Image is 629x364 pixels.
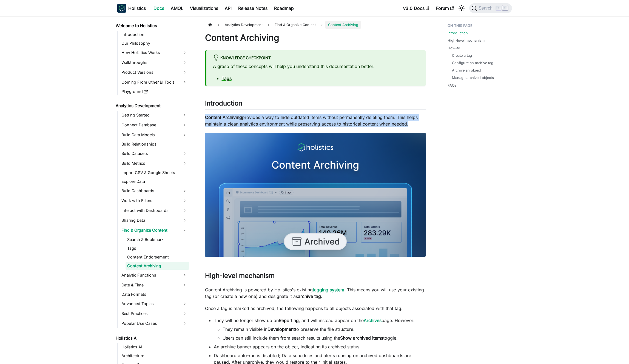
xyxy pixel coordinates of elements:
nav: Docs sidebar [112,16,194,364]
a: Interact with Dashboards [120,206,189,215]
kbd: ⌘ [496,6,501,11]
a: Content Archiving [126,262,189,270]
nav: Breadcrumbs [205,21,426,29]
a: Forum [433,4,457,13]
a: tagging system [313,287,344,292]
a: Search & Bookmark [126,236,189,243]
a: Tags [126,244,189,252]
span: Find & Organize Content [272,21,318,29]
a: v3.0 Docs [400,4,433,13]
a: Create a tag [452,53,472,58]
span: Analytics Development [222,21,265,29]
p: provides a way to hide outdated items without permanently deleting them. This helps maintain a cl... [205,114,426,127]
a: Playground [120,88,189,95]
a: Explore Data [120,178,189,185]
strong: Content Archiving [205,115,242,120]
span: Search [477,6,496,11]
a: Build Data Models [120,130,189,139]
button: Search (Command+K) [469,3,512,13]
a: Build Metrics [120,159,189,168]
a: Connect Database [120,121,189,129]
a: Holistics AI [114,334,189,342]
p: Content Archiving is powered by Holistics's existing . This means you will use your existing tag ... [205,286,426,300]
a: Holistics AI [120,343,189,351]
a: Release Notes [235,4,271,13]
a: Getting Started [120,111,189,120]
a: Visualizations [187,4,221,13]
strong: Reporting [279,318,299,323]
button: Switch between dark and light mode (currently light mode) [457,4,466,13]
img: Holistics [117,4,126,13]
a: Welcome to Holistics [114,22,189,30]
li: They remain visible in to preserve the file structure. [223,326,426,332]
a: Our Philosophy [120,39,189,47]
a: Archive an object [452,68,481,73]
a: Date & Time [120,281,189,289]
h2: Introduction [205,99,426,110]
a: FAQs [448,83,457,88]
strong: Show archived items [340,335,383,341]
li: Users can still include them from search results using the toggle. [223,335,426,341]
li: An archive banner appears on the object, indicating its archived status. [214,343,426,350]
a: Import CSV & Google Sheets [120,169,189,177]
a: Configure an archive tag [452,60,493,66]
kbd: K [502,5,508,10]
div: knowledge checkpoint [213,55,419,62]
a: Product Versions [120,68,189,77]
img: Archive feature thumbnail [205,133,426,257]
li: They will no longer show up on , and will instead appear on the page. However: [214,317,426,341]
a: Build Datasets [120,149,189,158]
p: Once a tag is marked as archived, the following happens to all objects associated with that tag: [205,305,426,312]
a: Build Relationships [120,140,189,148]
a: Manage archived objects [452,75,494,80]
b: Holistics [128,5,146,12]
a: Analytics Development [114,102,189,110]
a: Archives [364,318,382,323]
a: Roadmap [271,4,297,13]
a: Tags [222,76,232,81]
p: A grasp of these concepts will help you understand this documentation better: [213,63,419,70]
h1: Content Archiving [205,32,426,43]
strong: archive tag [298,294,321,299]
a: AMQL [167,4,187,13]
a: Sharing Data [120,216,189,225]
h2: High-level mechanism [205,272,426,282]
span: Content Archiving [325,21,361,29]
a: Walkthroughs [120,58,189,67]
a: HolisticsHolistics [117,4,146,13]
a: Data Formats [120,291,189,298]
a: Analytic Functions [120,271,189,280]
a: Architecture [120,352,189,360]
a: Best Practices [120,309,189,318]
a: Advanced Topics [120,299,189,308]
a: Build Dashboards [120,186,189,195]
a: Docs [150,4,167,13]
a: Coming From Other BI Tools [120,78,189,87]
a: API [221,4,235,13]
a: How-to [448,46,460,51]
strong: Development [267,326,295,332]
a: How Holistics Works [120,48,189,57]
a: Find & Organize Content [120,226,189,235]
a: Popular Use Cases [120,319,189,328]
a: Introduction [120,31,189,38]
a: Introduction [448,30,468,36]
a: Work with Filters [120,196,189,205]
a: Content Endorsement [126,253,189,261]
a: High-level mechanism [448,38,485,43]
a: Home page [205,21,215,29]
